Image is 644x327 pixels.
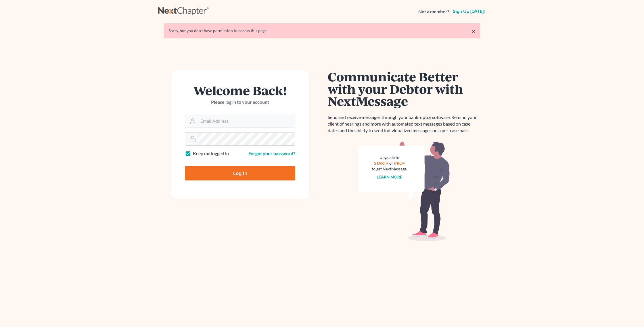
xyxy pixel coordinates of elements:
a: Learn more [377,174,402,179]
span: or [390,161,394,166]
div: to get NextMessage. [372,166,407,172]
label: Keep me logged in [193,150,229,157]
div: Upgrade to [372,155,407,160]
h1: Communicate Better with your Debtor with NextMessage [328,70,480,107]
div: Sorry, but you don't have permission to access this page [168,28,476,34]
input: Email Address [198,115,295,128]
h1: Welcome Back! [185,84,295,97]
a: Forgot your password? [248,151,295,156]
a: Sign up [DATE]! [452,9,486,14]
input: Log In [185,166,295,180]
img: nextmessage_bg-59042aed3d76b12b5cd301f8e5b87938c9018125f34e5fa2b7a6b67550977c72.svg [358,141,450,241]
p: Send and receive messages through your bankruptcy software. Remind your client of hearings and mo... [328,114,480,134]
strong: Not a member? [418,8,449,15]
a: START+ [374,161,389,166]
p: Please log in to your account [185,99,295,105]
a: × [471,28,476,35]
a: PRO+ [394,161,405,166]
